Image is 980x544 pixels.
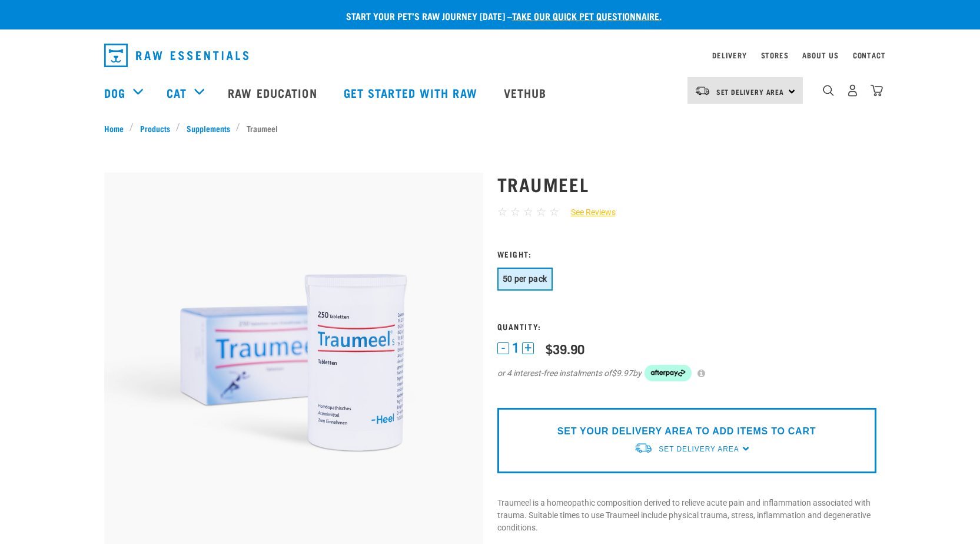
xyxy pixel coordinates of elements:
img: Afterpay [645,365,692,381]
img: user.png [846,84,859,97]
a: Contact [853,53,886,57]
h3: Quantity: [497,322,876,331]
a: See Reviews [559,206,616,219]
a: Delivery [712,53,746,57]
span: $9.97 [612,367,633,380]
div: $39.90 [546,341,584,356]
button: 50 per pack [497,268,553,291]
h3: Weight: [497,249,876,258]
a: Raw Education [216,69,331,116]
span: Set Delivery Area [716,90,785,94]
a: Cat [167,84,187,101]
div: or 4 interest-free instalments of by [497,365,876,381]
a: Supplements [180,122,236,134]
a: Vethub [492,69,562,116]
img: Raw Essentials Logo [104,44,248,67]
span: Set Delivery Area [659,445,739,453]
a: take our quick pet questionnaire. [512,13,662,18]
a: About Us [802,53,838,57]
img: van-moving.png [695,85,710,96]
span: ☆ [510,205,520,219]
nav: breadcrumbs [104,122,876,134]
button: - [497,342,509,354]
span: ☆ [549,205,559,219]
img: home-icon-1@2x.png [823,85,834,96]
a: Dog [104,84,125,101]
img: van-moving.png [634,442,653,454]
p: Traumeel is a homeopathic composition derived to relieve acute pain and inflammation associated w... [497,497,876,534]
span: ☆ [523,205,533,219]
p: SET YOUR DELIVERY AREA TO ADD ITEMS TO CART [557,424,816,439]
span: ☆ [536,205,546,219]
a: Get started with Raw [332,69,492,116]
a: Products [134,122,176,134]
h1: Traumeel [497,173,876,194]
a: Home [104,122,130,134]
button: + [522,342,534,354]
nav: dropdown navigation [95,39,886,72]
img: home-icon@2x.png [871,84,883,97]
span: 1 [512,342,519,354]
span: 50 per pack [503,274,547,283]
a: Stores [761,53,789,57]
span: ☆ [497,205,507,219]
